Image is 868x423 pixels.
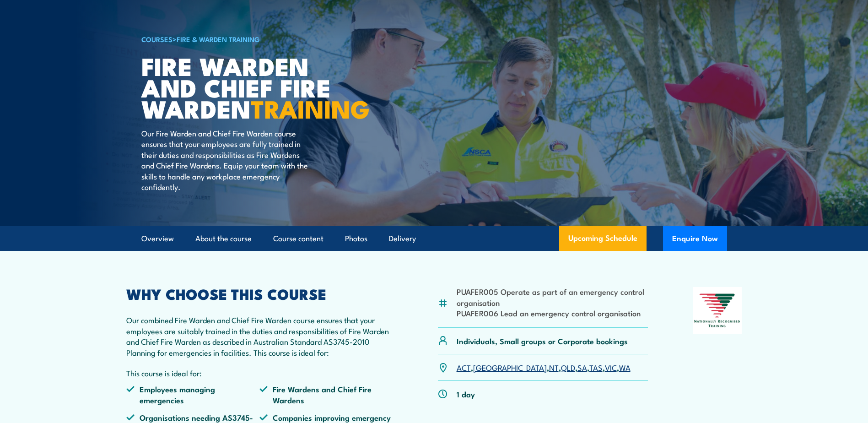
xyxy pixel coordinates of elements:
h1: Fire Warden and Chief Fire Warden [141,55,367,119]
a: Upcoming Schedule [559,226,647,251]
a: Delivery [389,227,416,251]
li: PUAFER006 Lead an emergency control organisation [457,308,648,318]
a: WA [619,362,631,373]
li: PUAFER005 Operate as part of an emergency control organisation [457,286,648,308]
a: Course content [273,227,323,251]
a: [GEOGRAPHIC_DATA] [473,362,547,373]
h2: WHY CHOOSE THIS COURSE [126,287,394,300]
a: QLD [561,362,575,373]
a: NT [549,362,559,373]
p: Our combined Fire Warden and Chief Fire Warden course ensures that your employees are suitably tr... [126,315,394,358]
a: About the course [195,227,252,251]
p: , , , , , , , [457,362,631,373]
a: TAS [589,362,603,373]
a: Overview [141,227,174,251]
h6: > [141,33,367,44]
p: This course is ideal for: [126,368,394,378]
strong: TRAINING [251,89,370,127]
a: COURSES [141,34,173,44]
img: Nationally Recognised Training logo. [693,287,742,334]
p: Individuals, Small groups or Corporate bookings [457,336,628,346]
p: Our Fire Warden and Chief Fire Warden course ensures that your employees are fully trained in the... [141,128,308,192]
a: Photos [345,227,367,251]
a: VIC [605,362,617,373]
a: SA [577,362,587,373]
li: Fire Wardens and Chief Fire Wardens [259,384,393,405]
p: 1 day [457,389,475,399]
li: Employees managing emergencies [126,384,260,405]
a: Fire & Warden Training [177,34,260,44]
button: Enquire Now [663,226,727,251]
a: ACT [457,362,471,373]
